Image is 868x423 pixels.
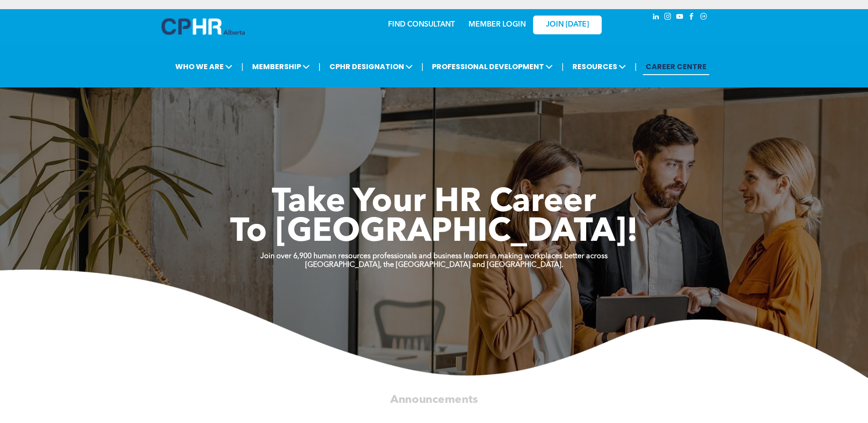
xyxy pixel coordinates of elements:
a: FIND CONSULTANT [388,21,455,28]
li: | [318,57,321,76]
a: youtube [675,11,685,24]
span: RESOURCES [570,58,629,75]
li: | [635,57,637,76]
a: CAREER CENTRE [643,58,709,75]
a: Social network [699,11,709,24]
img: A blue and white logo for cp alberta [162,18,245,35]
span: To [GEOGRAPHIC_DATA]! [230,216,638,249]
a: instagram [663,11,673,24]
a: facebook [687,11,697,24]
strong: [GEOGRAPHIC_DATA], the [GEOGRAPHIC_DATA] and [GEOGRAPHIC_DATA]. [305,261,563,269]
li: | [561,57,564,76]
li: | [241,57,243,76]
span: Announcements [390,394,478,405]
span: WHO WE ARE [173,58,235,75]
span: CPHR DESIGNATION [327,58,415,75]
a: MEMBER LOGIN [469,21,526,28]
a: linkedin [651,11,661,24]
span: JOIN [DATE] [546,21,589,29]
span: PROFESSIONAL DEVELOPMENT [429,58,555,75]
span: Take Your HR Career [272,186,596,219]
a: JOIN [DATE] [533,16,602,34]
strong: Join over 6,900 human resources professionals and business leaders in making workplaces better ac... [260,253,608,260]
span: MEMBERSHIP [249,58,313,75]
li: | [421,57,424,76]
